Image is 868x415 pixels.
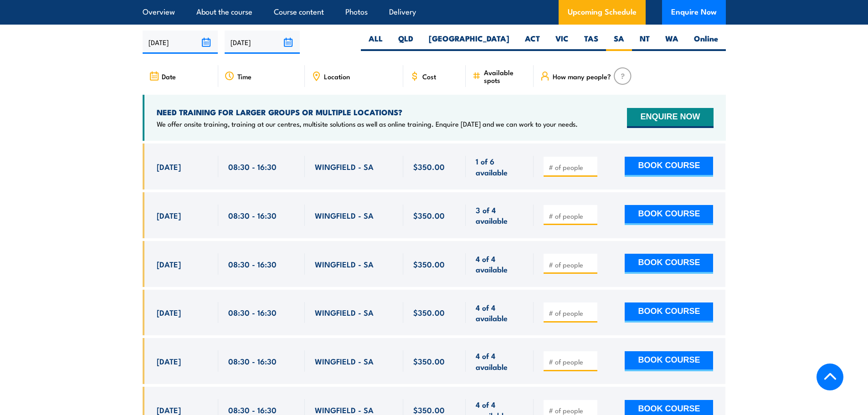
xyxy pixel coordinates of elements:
span: 08:30 - 16:30 [228,356,277,366]
label: [GEOGRAPHIC_DATA] [421,33,517,51]
input: # of people [549,163,594,172]
span: [DATE] [157,307,181,318]
span: 3 of 4 available [476,205,524,226]
span: WINGFIELD - SA [315,161,374,172]
span: [DATE] [157,356,181,366]
span: $350.00 [413,405,445,415]
input: # of people [549,260,594,269]
button: BOOK COURSE [625,302,713,323]
span: 4 of 4 available [476,253,524,275]
span: 4 of 4 available [476,302,524,323]
button: BOOK COURSE [625,205,713,225]
label: WA [657,33,686,51]
span: 08:30 - 16:30 [228,307,277,318]
span: Available spots [484,68,527,84]
button: BOOK COURSE [625,157,713,177]
span: [DATE] [157,259,181,269]
span: [DATE] [157,210,181,220]
label: NT [632,33,657,51]
span: [DATE] [157,405,181,415]
span: Time [237,72,252,80]
input: # of people [549,308,594,318]
span: Location [324,72,350,80]
span: 1 of 6 available [476,156,524,177]
span: WINGFIELD - SA [315,356,374,366]
span: WINGFIELD - SA [315,307,374,318]
span: $350.00 [413,210,445,220]
label: VIC [548,33,576,51]
span: WINGFIELD - SA [315,210,374,220]
span: Date [162,72,176,80]
input: # of people [549,211,594,220]
span: $350.00 [413,259,445,269]
label: TAS [576,33,606,51]
p: We offer onsite training, training at our centres, multisite solutions as well as online training... [157,119,578,128]
span: $350.00 [413,161,445,172]
input: From date [143,31,218,54]
button: ENQUIRE NOW [627,108,713,128]
span: 08:30 - 16:30 [228,259,277,269]
label: QLD [390,33,421,51]
input: To date [225,31,300,54]
span: [DATE] [157,161,181,172]
button: BOOK COURSE [625,254,713,274]
label: Online [686,33,726,51]
h4: NEED TRAINING FOR LARGER GROUPS OR MULTIPLE LOCATIONS? [157,107,578,117]
label: ALL [361,33,390,51]
span: 08:30 - 16:30 [228,210,277,220]
span: Cost [422,72,436,80]
span: 08:30 - 16:30 [228,161,277,172]
span: $350.00 [413,307,445,318]
span: 08:30 - 16:30 [228,405,277,415]
button: BOOK COURSE [625,351,713,371]
span: How many people? [553,72,611,80]
span: WINGFIELD - SA [315,259,374,269]
input: # of people [549,357,594,366]
span: WINGFIELD - SA [315,405,374,415]
span: $350.00 [413,356,445,366]
label: ACT [517,33,548,51]
input: # of people [549,406,594,415]
label: SA [606,33,632,51]
span: 4 of 4 available [476,350,524,372]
